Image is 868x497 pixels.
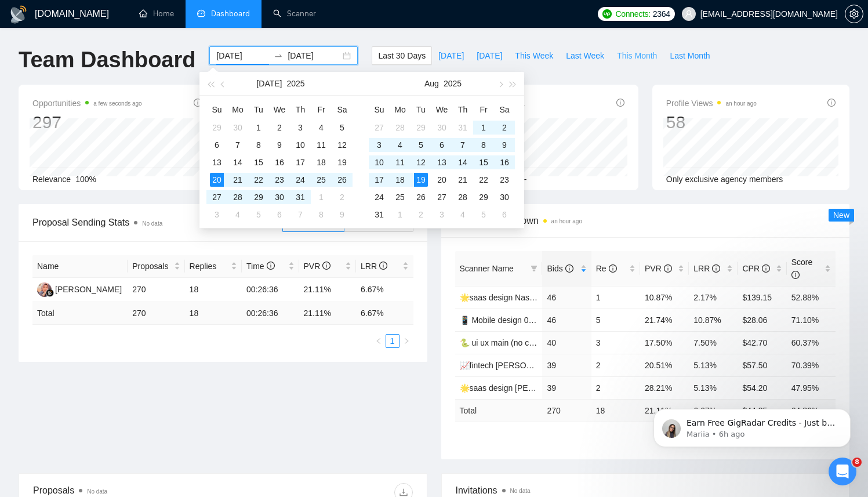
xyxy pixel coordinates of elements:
[227,154,248,171] td: 2025-07-14
[290,119,311,136] td: 2025-07-03
[227,100,248,119] th: Mo
[452,119,473,136] td: 2025-07-31
[274,51,283,60] span: to
[455,213,836,228] span: Scanner Breakdown
[335,190,349,204] div: 2
[438,49,464,62] span: [DATE]
[494,206,515,223] td: 2025-09-06
[9,5,28,24] img: logo
[494,119,515,136] td: 2025-08-02
[32,111,142,133] div: 297
[37,282,52,297] img: NS
[185,255,242,278] th: Replies
[293,155,307,169] div: 17
[460,361,626,370] a: 📈fintech [PERSON_NAME] 10/07 profile rate
[32,96,142,110] span: Opportunities
[456,190,470,204] div: 28
[369,136,390,154] td: 2025-08-03
[50,45,200,55] p: Message from Mariia, sent 6h ago
[497,155,511,169] div: 16
[242,302,299,325] td: 00:26:36
[411,154,431,171] td: 2025-08-12
[32,302,128,325] td: Total
[290,154,311,171] td: 2025-07-17
[210,155,224,169] div: 13
[372,173,386,187] div: 17
[617,49,657,62] span: This Month
[411,136,431,154] td: 2025-08-05
[361,262,387,271] span: LRR
[93,100,141,107] time: a few seconds ago
[332,206,353,223] td: 2025-08-09
[456,208,470,222] div: 4
[390,206,411,223] td: 2025-09-01
[653,8,670,20] span: 2364
[252,190,266,204] div: 29
[248,206,269,223] td: 2025-08-05
[414,121,428,135] div: 29
[712,264,720,273] span: info-circle
[791,271,800,279] span: info-circle
[242,278,299,302] td: 00:26:36
[139,9,174,19] a: homeHome
[616,99,624,107] span: info-circle
[128,302,184,325] td: 270
[332,119,353,136] td: 2025-07-05
[666,111,757,133] div: 58
[645,264,672,273] span: PVR
[37,284,122,293] a: NS[PERSON_NAME]
[636,384,868,466] iframe: Intercom notifications message
[497,173,511,187] div: 23
[452,171,473,188] td: 2025-08-21
[269,154,290,171] td: 2025-07-16
[55,283,122,296] div: [PERSON_NAME]
[267,262,275,270] span: info-circle
[369,119,390,136] td: 2025-07-27
[444,72,462,95] button: 2025
[311,154,332,171] td: 2025-07-18
[288,49,340,62] input: End date
[670,49,710,62] span: Last Month
[206,154,227,171] td: 2025-07-13
[248,188,269,206] td: 2025-07-29
[332,171,353,188] td: 2025-07-26
[290,206,311,223] td: 2025-08-07
[227,188,248,206] td: 2025-07-28
[185,278,242,302] td: 18
[477,208,491,222] div: 5
[473,119,494,136] td: 2025-08-01
[411,119,431,136] td: 2025-07-29
[311,100,332,119] th: Fr
[293,121,307,135] div: 3
[456,173,470,187] div: 21
[386,334,400,348] li: 1
[414,190,428,204] div: 26
[431,119,452,136] td: 2025-07-30
[311,206,332,223] td: 2025-08-08
[452,154,473,171] td: 2025-08-14
[286,72,304,95] button: 2025
[311,171,332,188] td: 2025-07-25
[216,49,269,62] input: Start date
[369,171,390,188] td: 2025-08-17
[738,286,786,309] td: $139.15
[497,121,511,135] div: 2
[456,121,470,135] div: 31
[693,264,720,273] span: LRR
[685,10,693,18] span: user
[273,121,286,135] div: 2
[269,171,290,188] td: 2025-07-23
[470,46,509,65] button: [DATE]
[414,138,428,152] div: 5
[128,278,184,302] td: 270
[640,286,689,309] td: 10.87%
[494,100,515,119] th: Sa
[248,154,269,171] td: 2025-07-15
[314,173,328,187] div: 25
[311,188,332,206] td: 2025-08-01
[460,293,604,302] a: 🌟saas design Nastia other cover 27/05
[390,154,411,171] td: 2025-08-11
[615,8,650,20] span: Connects:
[273,155,286,169] div: 16
[304,262,331,271] span: PVR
